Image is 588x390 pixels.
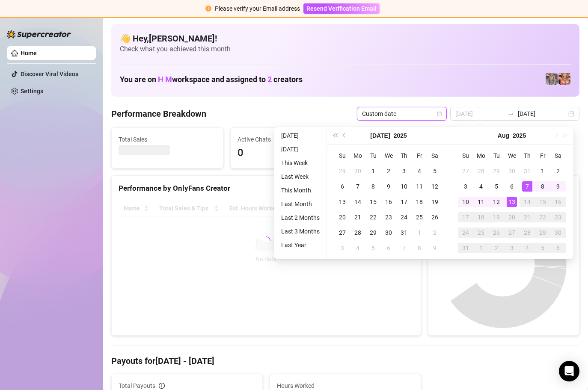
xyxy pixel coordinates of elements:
li: This Week [278,158,323,168]
td: 2025-07-25 [412,210,427,225]
div: 17 [460,212,471,222]
div: 4 [522,243,532,253]
span: 2 [267,75,272,84]
td: 2025-08-29 [535,225,550,240]
span: exclamation-circle [205,6,211,12]
th: Tu [365,148,381,163]
button: Choose a year [394,127,407,144]
span: swap-right [508,110,514,117]
td: 2025-07-13 [335,194,350,210]
div: 19 [491,212,502,222]
div: 25 [476,227,486,238]
th: Sa [550,148,566,163]
div: 7 [353,181,363,192]
div: 24 [399,212,409,222]
div: 12 [430,181,440,192]
div: 5 [430,166,440,176]
div: 6 [383,243,394,253]
th: Sa [427,148,442,163]
td: 2025-07-30 [381,225,396,240]
td: 2025-07-04 [412,163,427,179]
td: 2025-08-08 [535,179,550,194]
div: 22 [538,212,548,222]
div: 3 [507,243,517,253]
div: 13 [337,197,347,207]
h4: 👋 Hey, [PERSON_NAME] ! [120,32,571,44]
td: 2025-07-22 [365,210,381,225]
div: 10 [399,181,409,192]
li: Last Week [278,171,323,182]
div: 2 [491,243,502,253]
div: 1 [414,227,425,238]
td: 2025-07-17 [396,194,412,210]
th: Fr [535,148,550,163]
div: 28 [522,227,532,238]
div: 31 [399,227,409,238]
li: This Month [278,185,323,195]
th: Mo [473,148,489,163]
span: Check what you achieved this month [120,44,571,54]
td: 2025-07-28 [473,163,489,179]
div: 15 [538,197,548,207]
td: 2025-07-31 [520,163,535,179]
td: 2025-06-29 [335,163,350,179]
button: Previous month (PageUp) [340,127,349,144]
div: 21 [353,212,363,222]
span: loading [262,236,270,245]
span: calendar [437,111,442,116]
li: Last 3 Months [278,226,323,236]
div: 2 [383,166,394,176]
td: 2025-07-27 [458,163,473,179]
div: 11 [414,181,425,192]
td: 2025-08-23 [550,210,566,225]
span: 0 [238,145,335,161]
img: pennylondon [558,73,570,85]
td: 2025-07-05 [427,163,442,179]
button: Choose a month [498,127,509,144]
td: 2025-09-06 [550,240,566,256]
th: Mo [350,148,365,163]
td: 2025-07-11 [412,179,427,194]
div: 20 [337,212,347,222]
div: 19 [430,197,440,207]
button: Choose a year [513,127,526,144]
div: 26 [430,212,440,222]
div: 20 [507,212,517,222]
div: 1 [476,243,486,253]
div: 26 [491,227,502,238]
td: 2025-07-19 [427,194,442,210]
div: 2 [430,227,440,238]
div: 8 [368,181,378,192]
div: 18 [414,197,425,207]
td: 2025-08-30 [550,225,566,240]
a: Settings [21,88,43,95]
td: 2025-07-26 [427,210,442,225]
td: 2025-08-09 [427,240,442,256]
div: 1 [538,166,548,176]
td: 2025-08-22 [535,210,550,225]
td: 2025-08-07 [520,179,535,194]
td: 2025-07-07 [350,179,365,194]
img: logo-BBDzfeDw.svg [7,30,71,38]
td: 2025-08-15 [535,194,550,210]
h1: You are on workspace and assigned to creators [120,75,303,84]
td: 2025-07-08 [365,179,381,194]
td: 2025-07-14 [350,194,365,210]
div: 10 [460,197,471,207]
td: 2025-08-01 [535,163,550,179]
td: 2025-08-05 [365,240,381,256]
img: pennylondonvip [546,73,558,85]
td: 2025-07-12 [427,179,442,194]
td: 2025-07-21 [350,210,365,225]
div: 7 [522,181,532,192]
td: 2025-07-27 [335,225,350,240]
th: Su [335,148,350,163]
td: 2025-08-05 [489,179,504,194]
div: 4 [414,166,425,176]
div: 1 [368,166,378,176]
span: Custom date [362,107,442,120]
div: 15 [368,197,378,207]
td: 2025-08-26 [489,225,504,240]
div: 31 [522,166,532,176]
div: 23 [383,212,394,222]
